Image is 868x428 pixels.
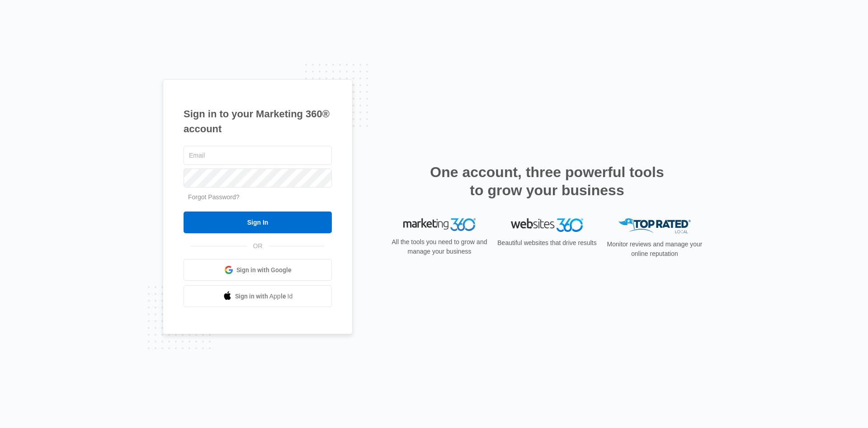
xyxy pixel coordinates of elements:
[511,218,583,231] img: Websites 360
[184,259,332,281] a: Sign in with Google
[496,238,598,248] p: Beautiful websites that drive results
[403,218,476,231] img: Marketing 360
[184,285,332,307] a: Sign in with Apple Id
[389,237,490,256] p: All the tools you need to grow and manage your business
[184,106,332,136] h1: Sign in to your Marketing 360® account
[427,163,667,199] h2: One account, three powerful tools to grow your business
[618,218,691,233] img: Top Rated Local
[184,212,332,233] input: Sign In
[188,193,240,201] a: Forgot Password?
[236,265,292,275] span: Sign in with Google
[184,146,332,165] input: Email
[604,240,705,259] p: Monitor reviews and manage your online reputation
[247,241,269,251] span: OR
[235,292,293,301] span: Sign in with Apple Id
